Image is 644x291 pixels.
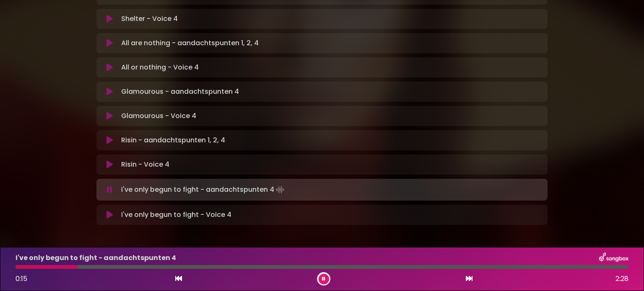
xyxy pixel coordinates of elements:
p: All are nothing - aandachtspunten 1, 2, 4 [121,38,259,48]
p: Shelter - Voice 4 [121,14,178,24]
p: All or nothing - Voice 4 [121,62,199,72]
p: Risin - Voice 4 [121,160,169,170]
p: Glamourous - aandachtspunten 4 [121,87,239,97]
p: I've only begun to fight - aandachtspunten 4 [121,184,286,196]
p: Glamourous - Voice 4 [121,111,196,121]
p: I've only begun to fight - Voice 4 [121,210,231,220]
p: I've only begun to fight - aandachtspunten 4 [16,253,176,263]
img: songbox-logo-white.png [599,252,628,263]
p: Risin - aandachtspunten 1, 2, 4 [121,135,225,145]
img: waveform4.gif [274,184,286,196]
